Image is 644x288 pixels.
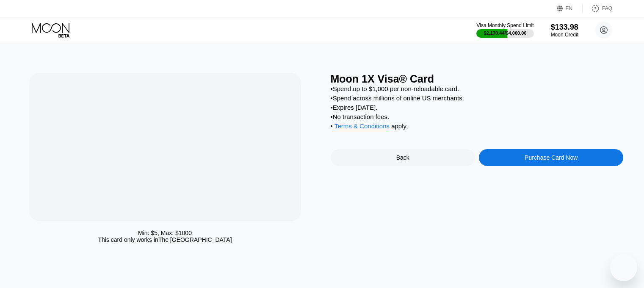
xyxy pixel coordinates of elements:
div: Terms & Conditions [334,122,390,132]
div: Moon Credit [551,32,578,38]
div: • Expires [DATE]. [331,104,624,111]
div: Purchase Card Now [525,154,578,161]
div: FAQ [583,4,612,13]
div: $2,170.44 / $4,000.00 [484,30,527,36]
div: • Spend up to $1,000 per non-reloadable card. [331,85,624,92]
div: Min: $ 5 , Max: $ 1000 [138,230,192,236]
div: • apply . [331,122,624,132]
div: This card only works in The [GEOGRAPHIC_DATA] [98,236,232,243]
div: EN [557,4,583,13]
div: Visa Monthly Spend Limit$2,170.44/$4,000.00 [476,22,533,38]
div: Back [331,149,475,166]
div: Visa Monthly Spend Limit [476,22,533,28]
div: • Spend across millions of online US merchants. [331,94,624,102]
div: $133.98Moon Credit [551,23,578,38]
div: Moon 1X Visa® Card [331,73,624,85]
div: FAQ [602,6,612,11]
span: Terms & Conditions [334,122,390,130]
div: EN [566,6,573,11]
div: Purchase Card Now [479,149,623,166]
div: Back [396,154,409,161]
iframe: Button to launch messaging window, conversation in progress [610,254,637,281]
div: $133.98 [551,23,578,32]
div: • No transaction fees. [331,113,624,120]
